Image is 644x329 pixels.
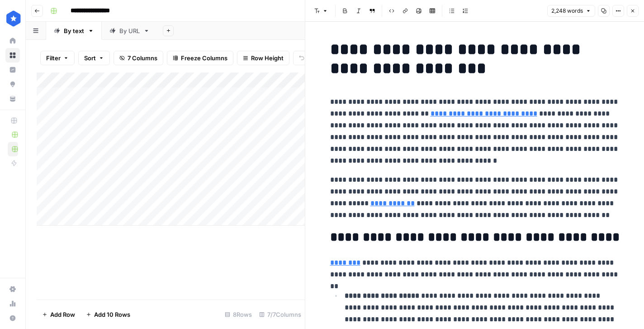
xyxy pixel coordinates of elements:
[64,26,84,35] div: By text
[114,51,163,65] button: 7 Columns
[5,92,20,106] a: Your Data
[167,51,233,65] button: Freeze Columns
[50,310,75,319] span: Add Row
[46,53,61,63] span: Filter
[5,63,20,77] a: Insights
[102,22,157,40] a: By URL
[5,48,20,63] a: Browse
[5,296,20,311] a: Usage
[5,34,20,48] a: Home
[5,10,22,27] img: ConsumerAffairs Logo
[221,307,256,322] div: 8 Rows
[5,7,20,30] button: Workspace: ConsumerAffairs
[181,53,227,63] span: Freeze Columns
[547,5,595,17] button: 2,248 words
[84,53,96,63] span: Sort
[46,22,102,40] a: By text
[37,307,80,322] button: Add Row
[251,53,284,63] span: Row Height
[237,51,289,65] button: Row Height
[94,310,130,319] span: Add 10 Rows
[119,26,140,35] div: By URL
[5,77,20,92] a: Opportunities
[128,53,157,63] span: 7 Columns
[80,307,136,322] button: Add 10 Rows
[551,7,583,15] span: 2,248 words
[5,282,20,296] a: Settings
[40,51,75,65] button: Filter
[5,311,20,325] button: Help + Support
[78,51,110,65] button: Sort
[256,307,305,322] div: 7/7 Columns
